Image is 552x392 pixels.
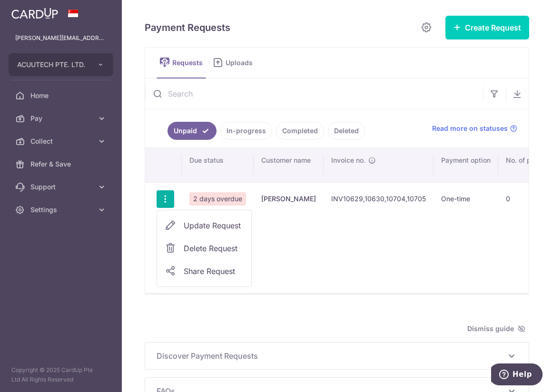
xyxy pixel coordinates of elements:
a: Read more on statuses [432,124,517,133]
img: CardUp [11,8,58,19]
span: 2 days overdue [189,192,246,206]
span: Read more on statuses [432,124,508,133]
th: Invoice no. [324,148,434,182]
h5: Payment Requests [145,20,230,35]
span: Support [30,182,93,192]
span: Dismiss guide [467,323,525,334]
span: ACUUTECH PTE. LTD. [17,60,88,69]
span: Collect [30,137,93,146]
th: Customer name [254,148,324,182]
th: Due status [182,148,254,182]
a: Unpaid [168,122,217,140]
th: Payment option [434,148,498,182]
span: Payment option [441,156,491,165]
span: Help [21,7,41,15]
td: INV10629,10630,10704,10705 [324,182,434,216]
td: [PERSON_NAME] [254,182,324,216]
iframe: Opens a widget where you can find more information [491,363,542,387]
span: Settings [30,205,93,215]
td: One-time [434,182,498,216]
span: Uploads [226,58,259,68]
span: Pay [30,114,93,123]
a: Uploads [210,48,259,78]
span: Discover Payment Requests [157,350,506,362]
span: Refer & Save [30,159,93,169]
span: Invoice no. [331,156,365,165]
span: Requests [172,58,206,68]
span: Home [30,91,93,100]
input: Search [145,78,483,109]
a: Requests [157,48,206,78]
p: Discover Payment Requests [157,350,517,362]
p: [PERSON_NAME][EMAIL_ADDRESS][PERSON_NAME][DOMAIN_NAME] [15,33,107,43]
a: Completed [276,122,324,140]
a: In-progress [220,122,272,140]
button: ACUUTECH PTE. LTD. [9,53,113,76]
a: Deleted [328,122,365,140]
button: Create Request [445,16,529,39]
